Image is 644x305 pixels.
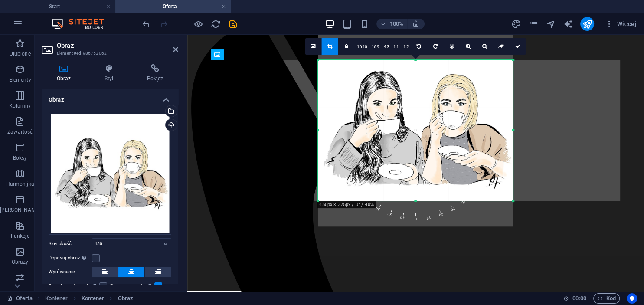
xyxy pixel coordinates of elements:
[355,39,369,55] a: 16:10
[477,38,493,55] a: Oddal
[511,19,521,29] button: design
[401,39,411,55] a: 1:2
[141,19,151,29] button: undo
[411,38,427,55] a: Obróć w lewo o 90°
[511,19,521,29] i: Projekt (Ctrl+Alt+Y)
[9,76,31,83] p: Elementy
[563,19,573,29] button: text_generator
[7,128,33,135] p: Zawartość
[49,267,92,277] label: Wyrównanie
[82,293,105,304] span: Kliknij, aby zaznaczyć. Kliknij dwukrotnie, aby edytować
[605,20,637,28] span: Więcej
[563,19,573,29] i: AI Writer
[42,64,89,82] h4: Obraz
[89,64,132,82] h4: Styl
[572,293,586,304] span: 00 00
[49,253,92,263] label: Dopasuj obraz
[10,50,31,57] p: Ulubione
[369,39,381,55] a: 16:9
[45,293,68,304] span: Kliknij, aby zaznaczyć. Kliknij dwukrotnie, aby edytować
[6,180,34,187] p: Harmonijka
[45,293,133,304] nav: breadcrumb
[42,89,178,105] h4: Obraz
[627,293,637,304] button: Usercentrics
[593,293,620,304] button: Kod
[579,295,580,302] span: :
[601,17,640,31] button: Więcej
[376,19,407,29] button: 100%
[141,19,151,29] i: Cofnij: Zmień tekst (Ctrl+Z)
[381,39,391,55] a: 4:3
[338,38,355,55] a: Zachowaj proporcje
[210,19,221,29] button: reload
[427,38,444,55] a: Obróć w prawo o 90°
[580,17,594,31] button: publish
[49,281,99,292] label: Powolne ładowanie
[50,19,115,29] img: Editor Logo
[211,19,221,29] i: Przeładuj stronę
[13,154,27,161] p: Boksy
[9,102,31,109] p: Kolumny
[57,49,161,57] h3: Element #ed-986753062
[132,64,178,82] h4: Połącz
[582,19,592,29] i: Opublikuj
[391,39,401,55] a: 1:1
[115,2,231,11] h4: Oferta
[528,19,539,29] button: pages
[118,293,133,304] span: Kliknij, aby zaznaczyć. Kliknij dwukrotnie, aby edytować
[49,241,92,246] label: Szerokość
[49,112,171,235] div: kayture1-IYr80RBdjxBBxxodVgzS6Q.jpg
[546,19,556,29] button: navigator
[317,201,375,208] div: 450px × 325px / 0° / 40%
[11,233,29,239] p: Funkcje
[193,19,203,29] button: Kliknij tutaj, aby wyjść z trybu podglądu i kontynuować edycję
[12,259,29,266] p: Obrazy
[7,293,33,304] a: Kliknij, aby anulować zaznaczenie. Kliknij dwukrotnie, aby otworzyć Strony
[510,38,526,55] a: Potwierdź
[228,19,238,29] button: save
[493,38,510,55] a: Zresetuj
[322,38,338,55] a: Moduł przycinania
[57,42,178,49] h2: Obraz
[228,19,238,29] i: Zapisz (Ctrl+S)
[389,19,403,29] h6: 100%
[460,38,477,55] a: Przybliż
[529,19,539,29] i: Strony (Ctrl+Alt+S)
[305,38,322,55] a: Wybierz pliki z menedżera plików, zdjęć stockowych lub prześlij plik(i)
[597,293,616,304] span: Kod
[563,293,586,304] h6: Czas sesji
[546,19,556,29] i: Nawigator
[412,20,420,28] i: Po zmianie rozmiaru automatycznie dostosowuje poziom powiększenia do wybranego urządzenia.
[110,281,154,292] label: Responsywność
[444,38,460,55] a: Wycentruj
